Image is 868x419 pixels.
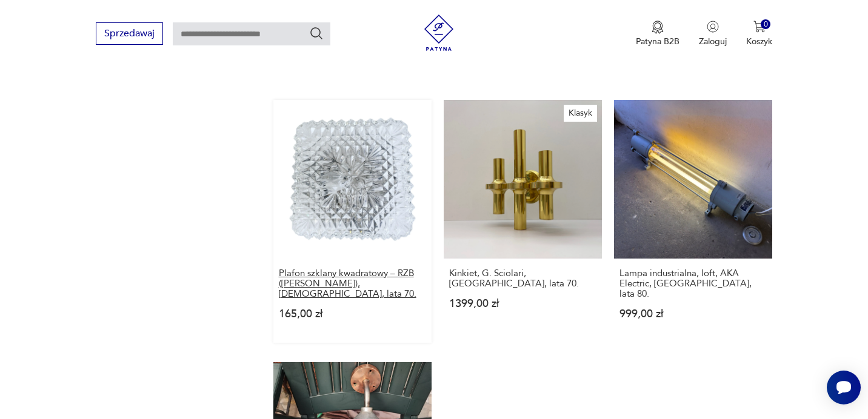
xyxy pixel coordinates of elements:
[619,268,767,299] h3: Lampa industrialna, loft, AKA Electric, [GEOGRAPHIC_DATA], lata 80.
[421,15,457,51] img: Patyna - sklep z meblami i dekoracjami vintage
[746,36,772,47] p: Koszyk
[449,268,596,289] h3: Kinkiet, G. Sciolari, [GEOGRAPHIC_DATA], lata 70.
[746,21,772,47] button: 0Koszyk
[449,299,596,309] p: 1399,00 zł
[96,22,163,45] button: Sprzedawaj
[619,309,767,319] p: 999,00 zł
[636,36,679,47] p: Patyna B2B
[279,268,426,299] h3: Plafon szklany kwadratowy – RZB ([PERSON_NAME]), [DEMOGRAPHIC_DATA], lata 70.
[636,21,679,47] a: Ikona medaluPatyna B2B
[761,19,771,30] div: 0
[614,100,772,342] a: Lampa industrialna, loft, AKA Electric, Niemcy, lata 80.Lampa industrialna, loft, AKA Electric, [...
[279,309,426,319] p: 165,00 zł
[652,21,664,34] img: Ikona medalu
[444,100,602,342] a: KlasykKinkiet, G. Sciolari, Włochy, lata 70.Kinkiet, G. Sciolari, [GEOGRAPHIC_DATA], lata 70.1399...
[309,26,324,41] button: Szukaj
[636,21,679,47] button: Patyna B2B
[273,100,432,342] a: Plafon szklany kwadratowy – RZB (Rudolf Zimmermann Bamberg), Niemcy, lata 70.Plafon szklany kwadr...
[699,36,727,47] p: Zaloguj
[96,30,163,39] a: Sprzedawaj
[707,21,719,33] img: Ikonka użytkownika
[753,21,766,33] img: Ikona koszyka
[699,21,727,47] button: Zaloguj
[827,371,861,404] iframe: Smartsupp widget button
